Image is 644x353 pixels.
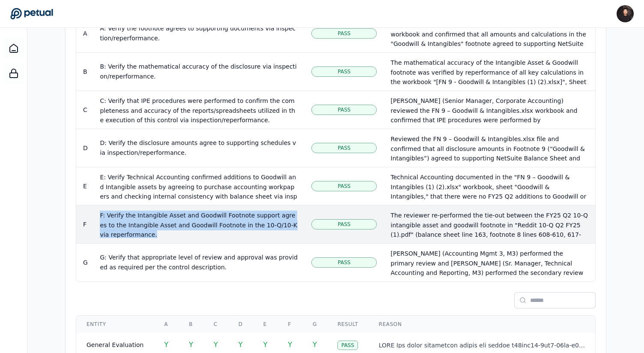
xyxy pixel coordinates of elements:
th: D [228,316,253,333]
span: Y [239,341,243,349]
td: G [76,243,93,281]
span: Y [263,341,268,349]
td: A [76,14,93,52]
th: Result [327,316,368,333]
span: Pass [338,145,351,151]
span: Pass [338,259,351,266]
div: The mathematical accuracy of the Intangible Asset & Goodwill footnote was verified by reperforman... [391,58,588,156]
span: Y [189,341,193,349]
a: Dashboard [3,38,24,59]
span: Pass [338,106,351,113]
div: E: Verify Technical Accounting confirmed additions to Goodwill and Intangible assets by agreeing ... [100,172,298,211]
td: D [76,129,93,167]
th: B [179,316,203,333]
span: Y [313,341,317,349]
td: B [76,52,93,91]
th: Reason [368,316,595,333]
th: C [203,316,228,333]
div: [PERSON_NAME] (Senior Manager, Corporate Accounting) reviewed the FN 9 – Goodwill & Intangibles.x... [391,96,588,233]
span: Pass [338,68,351,75]
span: Y [288,341,292,349]
img: James Lee [617,5,634,22]
div: Reviewed the FN 9 – Goodwill & Intangibles.xlsx file and confirmed that all disclosure amounts in... [391,134,588,251]
a: Go to Dashboard [10,8,53,20]
th: Entity [76,316,154,333]
th: F [277,316,302,333]
p: LORE Ips dolor sitametcon adipis eli seddoe t48inc14-9ut7-06la-e0d0-8m84a6691eni admini veniamq n... [379,341,585,350]
td: F [76,205,93,243]
div: B: Verify the mathematical accuracy of the disclosure via inspection/reperformance. [100,62,298,81]
div: Technical Accounting documented in the "FN 9 – Goodwill & Intangibles (1) (2).xlsx" workbook, she... [391,172,588,309]
span: Pass [338,30,351,37]
td: E [76,167,93,205]
th: G [302,316,327,333]
span: Pass [338,183,351,190]
div: F: Verify the Intangible Asset and Goodwill Footnote support agrees to the Intangible Asset and G... [100,211,298,240]
span: Pass [338,221,351,228]
div: A: Verify the footnote agrees to supporting documents via inspection/reperformance. [100,24,298,43]
span: Y [164,341,169,349]
div: C: Verify that IPE procedures were performed to confirm the completeness and accuracy of the repo... [100,96,298,125]
th: E [253,316,278,333]
div: [PERSON_NAME] (Accounting Mgmt 3, M3) performed the primary review and [PERSON_NAME] (Sr. Manager... [391,249,588,337]
span: Y [214,341,218,349]
div: The reviewer re-performed the tie-out between the FY25 Q2 10-Q intangible asset and goodwill foot... [391,211,588,318]
a: SOC [3,63,24,84]
span: General Evaluation [86,341,144,348]
td: C [76,91,93,129]
div: Pass [337,341,358,350]
div: G: Verify that appropriate level of review and approval was provided as required per the control ... [100,253,298,272]
div: D: Verify the disclosure amounts agree to supporting schedules via inspection/reperformance. [100,138,298,158]
th: A [154,316,179,333]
